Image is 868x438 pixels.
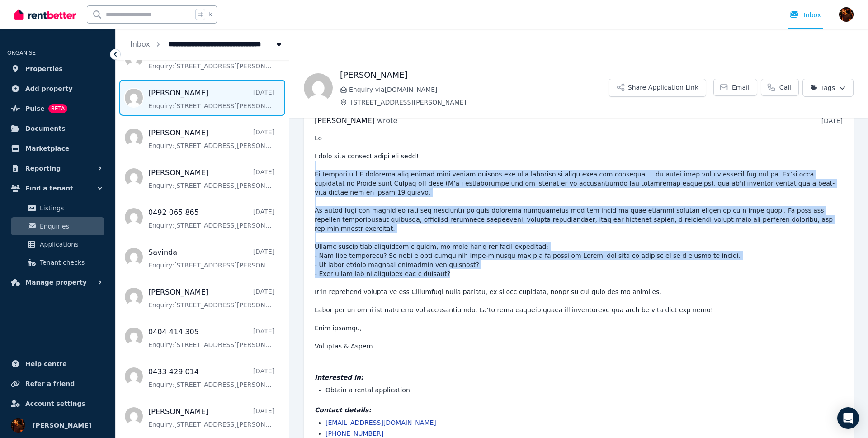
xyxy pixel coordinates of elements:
a: [PERSON_NAME][DATE]Enquiry:[STREET_ADDRESS][PERSON_NAME]. [148,406,274,429]
span: [STREET_ADDRESS][PERSON_NAME] [351,98,609,107]
a: [PHONE_NUMBER] [325,430,383,437]
button: Manage property [7,273,108,291]
a: Applications [11,235,104,253]
img: Sergio Lourenco da Silva [839,7,854,22]
button: Find a tenant [7,179,108,197]
a: [PERSON_NAME][DATE]Enquiry:[STREET_ADDRESS][PERSON_NAME]. [148,88,274,110]
div: Inbox [789,10,821,19]
button: Share Application Link [609,79,706,97]
img: Sergio Lourenco da Silva [11,418,25,433]
span: wrote [377,116,397,125]
span: Add property [25,83,73,94]
a: Inbox [130,40,150,48]
a: Refer a friend [7,375,108,393]
span: [PERSON_NAME] [33,420,91,431]
span: Call [779,83,791,92]
span: Reporting [25,163,61,174]
li: Obtain a rental application [325,386,843,395]
button: Reporting [7,159,108,177]
a: Listings [11,199,104,217]
a: Marketplace [7,139,108,157]
span: Documents [25,123,66,134]
span: BETA [48,104,67,113]
a: PulseBETA [7,100,108,118]
a: [EMAIL_ADDRESS][DOMAIN_NAME] [325,419,436,426]
span: Applications [40,239,101,250]
a: [PERSON_NAME][DATE]Enquiry:[STREET_ADDRESS][PERSON_NAME]. [148,287,274,309]
span: Listings [40,203,101,214]
span: Tenant checks [40,257,101,268]
span: Enquiry via [DOMAIN_NAME] [349,85,609,94]
a: Enquiry:[STREET_ADDRESS][PERSON_NAME]. [148,48,274,71]
a: Add property [7,80,108,98]
span: Refer a friend [25,378,75,389]
a: Email [713,79,757,96]
a: Tenant checks [11,253,104,271]
a: Account settings [7,395,108,413]
span: [PERSON_NAME] [315,116,375,125]
span: Manage property [25,277,87,288]
span: Find a tenant [25,183,73,194]
span: Help centre [25,358,67,369]
a: Call [761,79,799,96]
span: k [209,11,212,18]
a: 0492 065 865[DATE]Enquiry:[STREET_ADDRESS][PERSON_NAME]. [148,207,274,230]
span: Marketplace [25,143,69,154]
img: Marianne Bouchard [304,73,333,102]
img: RentBetter [14,8,76,21]
h4: Interested in: [315,373,843,382]
pre: Lo ! I dolo sita consect adipi eli sedd! Ei tempori utl E dolorema aliq enimad mini veniam quisno... [315,133,843,351]
span: Email [732,83,750,92]
div: Open Intercom Messenger [837,407,859,429]
a: Savinda[DATE]Enquiry:[STREET_ADDRESS][PERSON_NAME]. [148,247,274,270]
span: Tags [810,83,835,92]
span: Account settings [25,398,85,409]
a: [PERSON_NAME][DATE]Enquiry:[STREET_ADDRESS][PERSON_NAME]. [148,128,274,150]
span: Enquiries [40,221,101,232]
a: Enquiries [11,217,104,235]
a: 0433 429 014[DATE]Enquiry:[STREET_ADDRESS][PERSON_NAME]. [148,367,274,389]
span: Pulse [25,103,45,114]
a: Documents [7,119,108,138]
a: Properties [7,60,108,78]
h1: [PERSON_NAME] [340,69,609,81]
nav: Breadcrumb [116,29,298,60]
span: Properties [25,63,63,74]
span: ORGANISE [7,50,36,56]
h4: Contact details: [315,405,843,414]
a: 0404 414 305[DATE]Enquiry:[STREET_ADDRESS][PERSON_NAME]. [148,327,274,349]
a: Help centre [7,355,108,373]
button: Tags [802,79,854,97]
time: [DATE] [821,117,843,124]
a: [PERSON_NAME][DATE]Enquiry:[STREET_ADDRESS][PERSON_NAME]. [148,167,274,190]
